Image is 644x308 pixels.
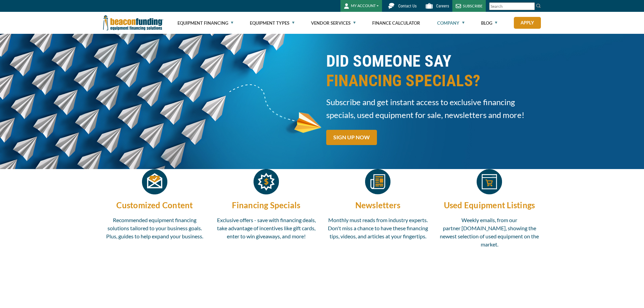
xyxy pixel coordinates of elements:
h1: DID SOMEONE SAY [326,51,541,91]
span: Contact Us [398,4,416,8]
img: Web page with a shopping cart in the center [477,169,502,194]
a: Equipment Financing [177,12,233,34]
a: Company [437,12,464,34]
span: Recommended equipment financing solutions tailored to your business goals. Plus, guides to help e... [106,217,203,239]
a: Clear search text [528,4,533,9]
span: Subscribe and get instant access to exclusive financing specials, used equipment for sale, newsle... [326,96,541,121]
a: Equipment Types [250,12,294,34]
a: Blog [481,12,497,34]
h4: Financing Specials [215,199,318,211]
h4: Used Equipment Listings [438,199,541,211]
a: Vendor Services [311,12,356,34]
a: Finance Calculator [372,12,420,34]
img: Starburst with dollar sign inside [254,169,279,194]
a: Apply [514,17,541,29]
img: Open envelope with mail coming out icon [142,169,167,194]
span: FINANCING SPECIALS? [326,71,541,91]
img: Beacon Funding Corporation logo [103,12,163,34]
span: Weekly emails, from our partner [DOMAIN_NAME], showing the newest selection of used equipment on ... [440,217,539,247]
img: newspaper icon [365,169,390,194]
h4: Customized Content [103,199,207,211]
span: Exclusive offers - save with financing deals, take advantage of incentives like gift cards, enter... [217,217,316,239]
input: Search [489,2,535,10]
h4: Newsletters [326,199,430,211]
img: Search [536,3,541,8]
span: Careers [436,4,449,8]
a: SIGN UP NOW [326,130,377,145]
span: Monthly must reads from industry experts. Don't miss a chance to have these financing tips, video... [328,217,428,239]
